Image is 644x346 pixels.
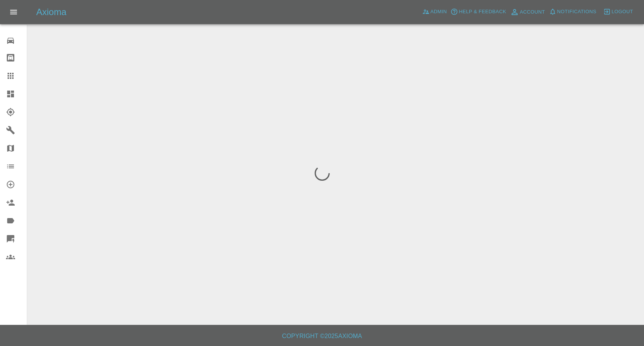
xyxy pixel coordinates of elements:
[557,8,596,16] span: Notifications
[5,3,23,21] button: Open drawer
[36,6,66,18] h5: Axioma
[459,8,506,16] span: Help & Feedback
[601,6,635,18] button: Logout
[420,6,449,18] a: Admin
[6,331,638,341] h6: Copyright © 2025 Axioma
[612,8,633,16] span: Logout
[449,6,508,18] button: Help & Feedback
[520,8,545,17] span: Account
[508,6,547,18] a: Account
[430,8,447,16] span: Admin
[547,6,598,18] button: Notifications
